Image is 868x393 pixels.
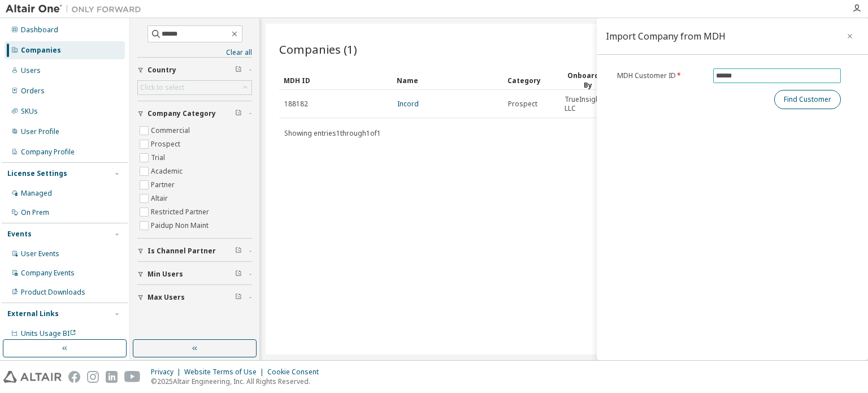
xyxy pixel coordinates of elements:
[617,71,706,80] label: MDH Customer ID
[21,66,41,75] div: Users
[7,169,67,178] div: License Settings
[21,288,85,297] div: Product Downloads
[21,148,75,157] div: Company Profile
[7,309,59,318] div: External Links
[147,270,183,279] span: Min Users
[140,83,184,92] div: Click to select
[21,127,59,136] div: User Profile
[184,368,267,377] div: Website Terms of Use
[137,48,252,57] a: Clear all
[21,87,45,96] div: Orders
[774,90,841,109] button: Find Customer
[87,371,99,383] img: instagram.svg
[137,262,252,287] button: Min Users
[7,230,32,239] div: Events
[147,66,176,75] span: Country
[151,377,325,386] p: © 2025 Altair Engineering, Inc. All Rights Reserved.
[151,165,185,178] label: Academic
[137,239,252,264] button: Is Channel Partner
[397,71,498,89] div: Name
[235,109,242,118] span: Clear filter
[284,128,381,138] span: Showing entries 1 through 1 of 1
[124,371,141,383] img: youtube.svg
[21,25,58,34] div: Dashboard
[564,71,611,90] div: Onboarded By
[235,247,242,256] span: Clear filter
[21,189,52,198] div: Managed
[68,371,80,383] img: facebook.svg
[507,71,555,89] div: Category
[21,249,59,258] div: User Events
[606,32,726,41] div: Import Company from MDH
[3,371,62,383] img: altair_logo.svg
[284,100,308,109] span: 188182
[151,368,184,377] div: Privacy
[6,3,147,15] img: Altair One
[21,46,61,55] div: Companies
[147,293,185,302] span: Max Users
[235,270,242,279] span: Clear filter
[21,329,76,338] span: Units Usage BI
[151,178,177,192] label: Partner
[235,293,242,302] span: Clear filter
[279,41,357,57] span: Companies (1)
[397,99,419,109] a: Incord
[284,71,388,89] div: MDH ID
[106,371,118,383] img: linkedin.svg
[151,192,170,205] label: Altair
[565,95,611,113] span: TrueInsight LLC
[147,247,216,256] span: Is Channel Partner
[151,151,167,165] label: Trial
[137,101,252,126] button: Company Category
[137,285,252,310] button: Max Users
[151,137,183,151] label: Prospect
[21,269,75,278] div: Company Events
[147,109,216,118] span: Company Category
[21,107,38,116] div: SKUs
[508,100,537,109] span: Prospect
[151,205,211,219] label: Restricted Partner
[138,81,251,94] div: Click to select
[235,66,242,75] span: Clear filter
[21,208,49,217] div: On Prem
[137,58,252,83] button: Country
[267,368,325,377] div: Cookie Consent
[151,124,192,137] label: Commercial
[151,219,211,232] label: Paidup Non Maint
